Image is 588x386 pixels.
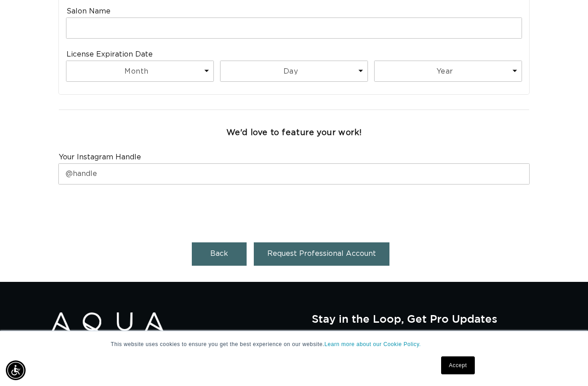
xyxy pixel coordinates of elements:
[226,128,362,138] h3: We'd love to feature your work!
[59,153,141,162] label: Your Instagram Handle
[59,164,529,184] input: @handle
[66,7,111,16] label: Salon Name
[254,242,389,265] button: Request Professional Account
[111,340,477,348] p: This website uses cookies to ensure you get the best experience on our website.
[52,312,164,340] img: Aqua Hair Extensions
[210,250,228,257] span: Back
[441,356,474,374] a: Accept
[192,242,247,265] button: Back
[66,50,153,59] label: License Expiration Date
[267,250,376,257] span: Request Professional Account
[324,341,421,347] a: Learn more about our Cookie Policy.
[312,312,536,325] h2: Stay in the Loop, Get Pro Updates
[6,360,26,380] div: Accessibility Menu
[543,343,588,386] iframe: Chat Widget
